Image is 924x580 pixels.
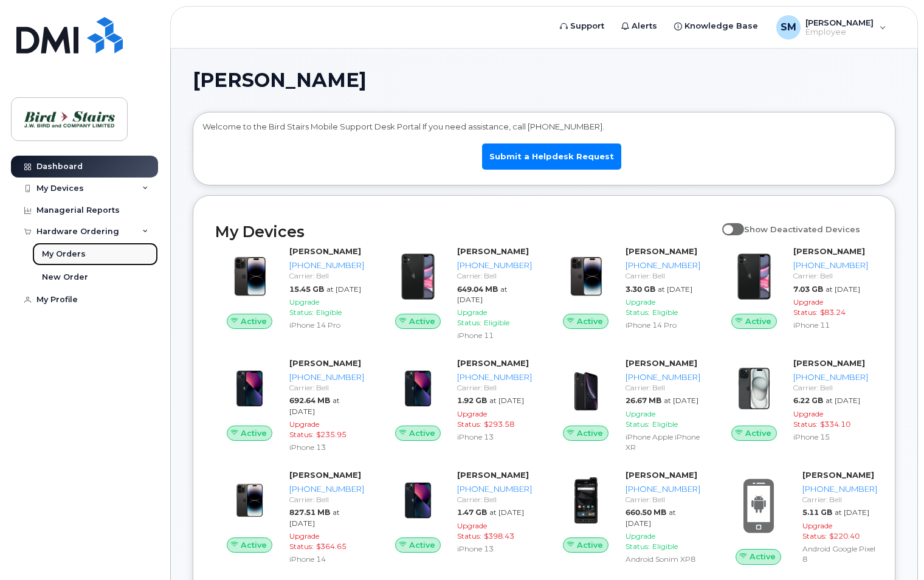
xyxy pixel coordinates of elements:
span: $83.24 [820,308,846,317]
span: at [DATE] [326,285,361,294]
strong: [PERSON_NAME] [457,358,529,368]
div: Carrier: Bell [626,494,700,505]
strong: [PERSON_NAME] [626,470,697,480]
div: iPhone Apple iPhone XR [626,432,700,452]
span: Active [577,316,603,327]
span: at [DATE] [835,508,869,517]
a: Active[PERSON_NAME][PHONE_NUMBER]Carrier: Bell3.30 GBat [DATE]Upgrade Status:EligibleiPhone 14 Pro [551,246,705,333]
div: [PHONE_NUMBER] [289,260,364,271]
a: Active[PERSON_NAME][PHONE_NUMBER]Carrier: Bell15.45 GBat [DATE]Upgrade Status:EligibleiPhone 14 Pro [215,246,369,333]
strong: [PERSON_NAME] [793,358,865,368]
span: at [DATE] [658,285,692,294]
strong: [PERSON_NAME] [626,246,697,256]
span: Upgrade Status: [457,308,487,327]
span: Active [745,427,771,439]
div: Carrier: Bell [626,271,700,281]
div: iPhone 11 [457,330,532,340]
span: Active [745,316,771,327]
span: Eligible [484,318,509,327]
span: 26.67 MB [626,396,661,405]
a: Active[PERSON_NAME][PHONE_NUMBER]Carrier: Bell26.67 MBat [DATE]Upgrade Status:EligibleiPhone Appl... [551,357,705,455]
div: iPhone 13 [457,544,532,554]
span: at [DATE] [289,508,340,527]
img: image20231002-3703462-1ig824h.jpeg [225,364,275,413]
img: iPhone_11.jpg [393,252,443,302]
div: Android Sonim XP8 [626,554,700,564]
span: at [DATE] [289,396,340,415]
span: Upgrade Status: [457,409,487,429]
span: at [DATE] [826,285,860,294]
span: Eligible [316,308,342,317]
span: Upgrade Status: [457,521,487,540]
a: Active[PERSON_NAME][PHONE_NUMBER]Carrier: Bell692.64 MBat [DATE]Upgrade Status:$235.95iPhone 13 [215,357,369,455]
span: $293.58 [484,419,514,429]
div: [PHONE_NUMBER] [793,260,868,271]
iframe: Messenger Launcher [871,527,915,571]
span: at [DATE] [626,508,676,527]
span: Upgrade Status: [793,297,823,317]
p: Welcome to the Bird Stairs Mobile Support Desk Portal If you need assistance, call [PHONE_NUMBER]. [202,121,886,133]
div: iPhone 13 [457,432,532,442]
div: [PHONE_NUMBER] [289,371,364,383]
span: $235.95 [316,430,346,439]
span: Upgrade Status: [289,531,319,551]
div: [PHONE_NUMBER] [457,483,532,495]
span: 692.64 MB [289,396,330,405]
div: Carrier: Bell [802,494,877,505]
div: Carrier: Bell [457,271,532,281]
img: image20231002-3703462-1ig824h.jpeg [393,475,443,525]
span: Upgrade Status: [626,531,655,551]
a: Active[PERSON_NAME][PHONE_NUMBER]Carrier: Bell5.11 GBat [DATE]Upgrade Status:$220.40Android Googl... [720,469,874,567]
span: Active [409,539,435,551]
span: 1.92 GB [457,396,487,405]
img: image20231002-3703462-11aim6e.jpeg [561,252,611,302]
strong: [PERSON_NAME] [289,470,361,480]
input: Show Deactivated Devices [722,218,732,227]
span: Active [241,427,267,439]
span: 1.47 GB [457,508,487,517]
div: [PHONE_NUMBER] [457,260,532,271]
span: at [DATE] [826,396,860,405]
span: Active [409,316,435,327]
span: Active [577,427,603,439]
img: image20231002-3703462-11aim6e.jpeg [225,252,275,302]
div: Carrier: Bell [289,271,364,281]
span: Active [577,539,603,551]
div: Carrier: Bell [793,382,868,393]
div: Carrier: Bell [289,382,364,393]
strong: [PERSON_NAME] [802,470,874,480]
div: Android Google Pixel 8 [802,544,877,564]
span: at [DATE] [489,508,524,517]
span: 649.04 MB [457,285,498,294]
span: at [DATE] [457,285,508,304]
span: $220.40 [829,531,860,540]
a: Active[PERSON_NAME][PHONE_NUMBER]Carrier: Bell6.22 GBat [DATE]Upgrade Status:$334.10iPhone 15 [720,357,874,444]
div: [PHONE_NUMBER] [457,371,532,383]
a: Active[PERSON_NAME][PHONE_NUMBER]Carrier: Bell1.47 GBat [DATE]Upgrade Status:$398.43iPhone 13 [384,469,537,556]
div: [PHONE_NUMBER] [626,371,700,383]
span: $334.10 [820,419,850,429]
div: [PHONE_NUMBER] [626,483,700,495]
span: Active [241,316,267,327]
span: $364.65 [316,542,346,551]
a: Submit a Helpdesk Request [482,143,621,170]
span: 6.22 GB [793,396,823,405]
div: Carrier: Bell [457,382,532,393]
img: image20231002-3703462-1ig824h.jpeg [393,364,443,413]
div: Carrier: Bell [457,494,532,505]
img: image20231002-3703462-pts7pf.jpeg [561,475,611,525]
a: Active[PERSON_NAME][PHONE_NUMBER]Carrier: Bell827.51 MBat [DATE]Upgrade Status:$364.65iPhone 14 [215,469,369,567]
div: [PHONE_NUMBER] [626,260,700,271]
img: image20231002-3703462-njx0qo.jpeg [225,475,275,525]
strong: [PERSON_NAME] [289,358,361,368]
div: Carrier: Bell [793,271,868,281]
span: Show Deactivated Devices [744,224,860,234]
img: image20231002-3703462-1qb80zy.jpeg [561,364,611,413]
span: Active [241,539,267,551]
strong: [PERSON_NAME] [289,246,361,256]
strong: [PERSON_NAME] [457,470,529,480]
span: 7.03 GB [793,285,823,294]
div: iPhone 15 [793,432,868,442]
a: Active[PERSON_NAME][PHONE_NUMBER]Carrier: Bell649.04 MBat [DATE]Upgrade Status:EligibleiPhone 11 [384,246,537,343]
span: Active [409,427,435,439]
